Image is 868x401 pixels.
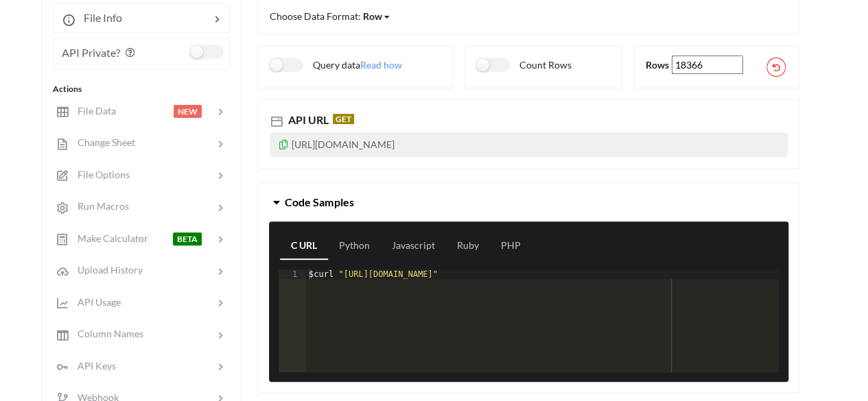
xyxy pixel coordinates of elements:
span: Code Samples [285,195,353,208]
span: File Info [75,11,122,24]
span: File Options [69,169,130,180]
div: Row [363,9,382,23]
p: [URL][DOMAIN_NAME] [270,132,788,157]
a: PHP [490,232,532,260]
label: Count Rows [476,58,572,72]
a: Ruby [446,232,490,260]
button: Code Samples [259,183,799,221]
span: File Data [69,105,116,117]
span: API Keys [69,360,116,372]
div: 1 [279,269,306,280]
a: Python [328,232,381,260]
a: C URL [280,232,328,260]
span: Read how [360,59,402,71]
span: Run Macros [69,200,129,212]
span: API Usage [69,296,121,308]
span: Choose Data Format: [270,10,391,22]
div: Actions [53,83,230,95]
span: NEW [174,105,202,118]
span: BETA [173,232,202,245]
span: API Private? [62,46,120,59]
span: Change Sheet [69,136,135,148]
a: Javascript [381,232,446,260]
span: Column Names [69,328,143,339]
span: Make Calculator [69,232,148,244]
span: GET [333,114,354,124]
label: Query data [270,58,360,72]
b: Rows [645,59,668,71]
span: API URL [285,113,329,126]
span: Upload History [69,264,143,276]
